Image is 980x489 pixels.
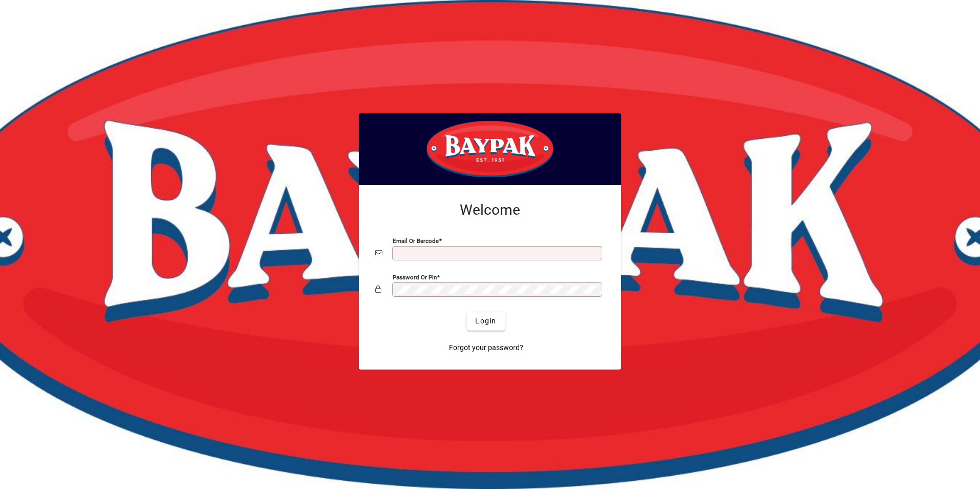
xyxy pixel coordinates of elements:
button: Login [467,312,504,331]
h2: Welcome [375,201,605,219]
a: Forgot your password? [445,339,527,357]
span: Login [475,316,496,327]
mat-label: Email or Barcode [393,237,439,244]
span: Forgot your password? [449,342,523,353]
mat-label: Password or Pin [393,273,437,280]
